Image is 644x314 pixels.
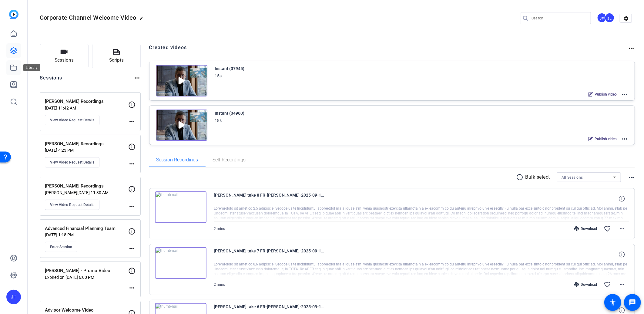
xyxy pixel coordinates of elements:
mat-icon: favorite_border [604,281,611,288]
mat-icon: more_horiz [621,135,628,143]
h2: Sessions [40,74,62,86]
p: [DATE] 4:23 PM [45,148,128,153]
p: Expired on [DATE] 6:00 PM [45,275,128,280]
h2: Created videos [149,44,628,56]
mat-icon: more_horiz [128,118,136,125]
div: Download [571,282,600,287]
mat-icon: message [629,299,636,306]
p: [PERSON_NAME] Recordings [45,98,128,105]
button: Scripts [92,44,141,68]
p: Advanced Financial Planning Team [45,225,128,232]
mat-icon: more_horiz [618,225,626,232]
span: Corporate Channel Welcome Video [40,14,136,21]
div: JF [6,290,21,304]
p: [DATE] 1:18 PM [45,232,128,237]
span: Self Recordings [213,157,246,162]
button: View Video Request Details [45,115,99,125]
mat-icon: settings [620,14,632,23]
span: Scripts [109,57,124,64]
mat-icon: more_horiz [128,203,136,210]
p: [PERSON_NAME] Recordings [45,183,128,190]
mat-icon: edit [139,16,147,23]
mat-icon: more_horiz [128,284,136,292]
mat-icon: more_horiz [628,45,635,52]
div: SL [605,13,615,23]
span: Sessions [55,57,74,64]
span: [PERSON_NAME] take 8 FR-[PERSON_NAME]-2025-09-11-14-38-01-297-0 [214,191,326,206]
button: View Video Request Details [45,157,99,167]
mat-icon: more_horiz [133,74,141,82]
span: View Video Request Details [50,160,94,165]
span: 2 mins [214,227,225,231]
div: Instant (34960) [215,110,245,117]
span: Session Recordings [156,157,198,162]
p: [PERSON_NAME][DATE] 11:30 AM [45,190,128,195]
mat-icon: more_horiz [621,91,628,98]
img: thumb-nail [155,247,206,279]
ngx-avatar: Sebastien Lachance [605,13,615,23]
button: Sessions [40,44,89,68]
div: JF [597,13,607,23]
p: Advisor Welcome Video [45,307,128,314]
div: 18s [215,117,222,124]
mat-icon: more_horiz [128,245,136,252]
span: 2 mins [214,282,225,287]
div: 15s [215,72,222,79]
div: Download [571,226,600,231]
span: View Video Request Details [50,202,94,207]
div: Library [23,64,40,71]
ngx-avatar: Jake Fortinsky [597,13,608,23]
img: Creator Project Thumbnail [156,110,207,141]
mat-icon: more_horiz [618,281,626,288]
img: blue-gradient.svg [9,10,18,19]
span: [PERSON_NAME] take 7 FR-[PERSON_NAME]-2025-09-11-14-35-11-552-0 [214,247,326,262]
mat-icon: radio_button_unchecked [516,174,525,181]
button: View Video Request Details [45,200,99,210]
div: Instant (37945) [215,65,245,72]
p: [DATE] 11:42 AM [45,106,128,110]
mat-icon: more_horiz [128,160,136,167]
p: [PERSON_NAME] - Promo Video [45,267,128,274]
img: Creator Project Thumbnail [156,65,207,96]
span: All Sessions [562,175,583,180]
mat-icon: favorite_border [604,225,611,232]
input: Search [532,15,586,22]
span: Publish video [595,137,617,141]
img: thumb-nail [155,191,206,223]
button: Enter Session [45,242,77,252]
p: Bulk select [525,174,550,181]
span: Enter Session [50,245,72,249]
p: [PERSON_NAME] Recordings [45,140,128,147]
mat-icon: accessibility [609,299,616,306]
span: Publish video [595,92,617,97]
span: View Video Request Details [50,118,94,123]
mat-icon: more_horiz [628,174,635,181]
